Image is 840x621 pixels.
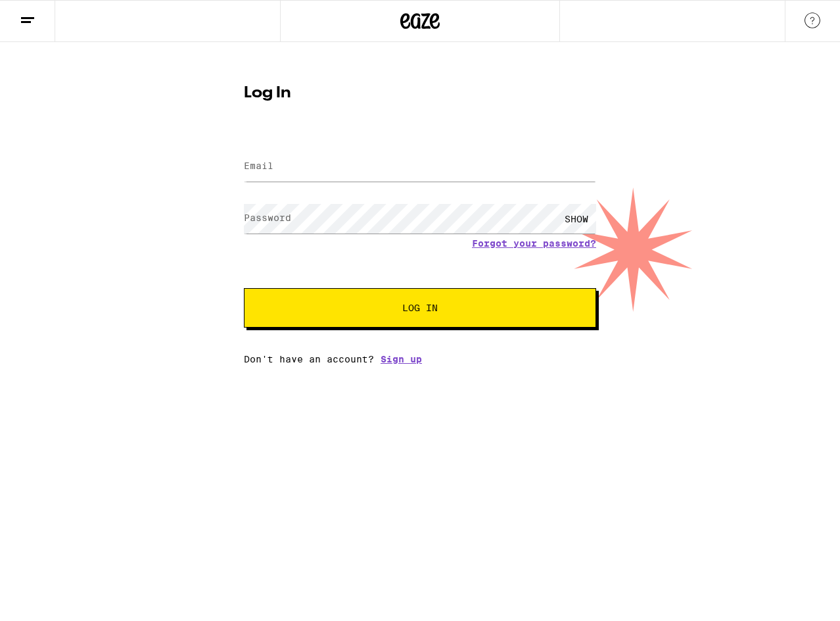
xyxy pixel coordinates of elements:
label: Email [244,161,273,171]
span: Log In [402,303,438,312]
div: Don't have an account? [244,354,596,364]
input: Email [244,152,596,182]
div: SHOW [557,204,596,234]
label: Password [244,212,291,223]
a: Sign up [381,354,422,364]
a: Forgot your password? [472,238,596,249]
button: Log In [244,288,596,328]
h1: Log In [244,86,596,101]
